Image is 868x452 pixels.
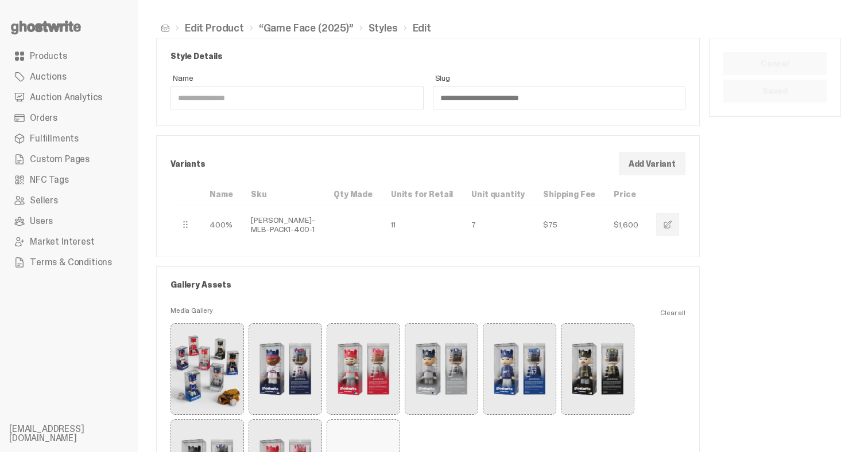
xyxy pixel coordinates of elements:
span: Products [30,52,67,61]
td: $75 [534,206,604,243]
input: Slug [433,87,686,109]
a: Products [9,46,129,66]
span: Media Gallery [170,306,213,315]
span: Users [30,217,53,226]
li: [EMAIL_ADDRESS][DOMAIN_NAME] [9,425,147,443]
span: Market Interest [30,237,95,246]
span: Name [173,74,424,82]
p: Gallery Assets [170,281,685,296]
th: Sku [242,183,324,206]
span: Slug [435,74,686,82]
span: Auction Analytics [30,93,102,102]
a: Styles [369,23,398,33]
td: 11 [382,206,462,243]
span: Custom Pages [30,155,90,164]
span: Sellers [30,196,58,205]
a: Custom Pages [9,149,129,170]
th: Shipping Fee [534,183,604,206]
td: [PERSON_NAME]-MLB-PACK1-400-1 [242,206,324,243]
a: NFC Tags [9,170,129,190]
a: Terms & Conditions [9,252,129,273]
span: Fulfillments [30,134,79,143]
th: Unit quantity [462,183,534,206]
a: Edit Product [185,23,244,33]
span: Terms & Conditions [30,258,112,267]
a: Fulfillments [9,128,129,149]
a: Orders [9,108,129,128]
th: Name [200,183,242,206]
span: Auctions [30,72,67,81]
button: Clear all [660,306,685,320]
p: Style Details [170,52,685,67]
a: Auctions [9,66,129,87]
button: Add Variant [619,152,685,175]
a: Market Interest [9,231,129,252]
th: Qty Made [324,183,382,206]
li: Edit [398,23,431,33]
td: 7 [462,206,534,243]
a: “Game Face (2025)” [259,23,354,33]
td: 400% [200,206,242,243]
span: Orders [30,113,57,123]
span: NFC Tags [30,175,69,184]
td: $1,600 [604,206,647,243]
th: Price [604,183,647,206]
p: Variants [170,160,619,168]
a: Sellers [9,190,129,211]
a: Auction Analytics [9,87,129,108]
input: Name [170,87,424,109]
a: Users [9,211,129,231]
th: Units for Retail [382,183,462,206]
